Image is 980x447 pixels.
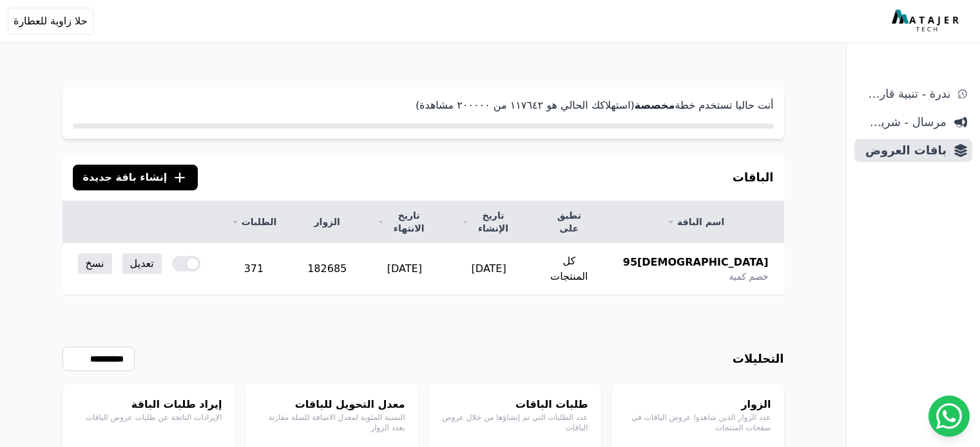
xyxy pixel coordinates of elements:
[78,253,112,274] a: نسخ
[292,243,362,295] td: 182685
[441,397,588,412] h4: طلبات الباقات
[624,397,771,412] h4: الزوار
[362,243,447,295] td: [DATE]
[258,412,405,433] p: النسبة المئوية لمعدل الاضافة للسلة مقارنة بعدد الزوار
[122,253,162,274] a: تعديل
[447,243,530,295] td: [DATE]
[729,270,768,283] span: خصم كمية
[14,14,88,29] span: حلا زاوية للعطارة
[73,165,198,190] button: إنشاء باقة جديدة
[635,99,675,111] strong: مخصصة
[624,412,771,433] p: عدد الزوار الذين شاهدوا عروض الباقات في صفحات المنتجات
[231,215,276,228] a: الطلبات
[860,113,946,131] span: مرسال - شريط دعاية
[531,243,608,295] td: كل المنتجات
[733,169,774,187] h3: الباقات
[531,201,608,243] th: تطبق على
[258,397,405,412] h4: معدل التحويل للباقات
[8,8,93,35] button: حلا زاوية للعطارة
[75,397,222,412] h4: إيراد طلبات الباقة
[462,209,515,235] a: تاريخ الإنشاء
[378,209,431,235] a: تاريخ الانتهاء
[860,141,946,160] span: باقات العروض
[83,170,168,185] span: إنشاء باقة جديدة
[441,412,588,433] p: عدد الطلبات التي تم إنشاؤها من خلال عروض الباقات
[73,98,774,113] p: أنت حاليا تستخدم خطة (استهلاكك الحالي هو ١١٧٦٤٢ من ٢۰۰۰۰۰ مشاهدة)
[892,10,962,33] img: MatajerTech Logo
[860,85,950,103] span: ندرة - تنبية قارب علي النفاذ
[216,243,292,295] td: 371
[623,215,769,228] a: اسم الباقة
[75,412,222,423] p: الإيرادات الناتجة عن طلبات عروض الباقات
[733,350,784,368] h3: التحليلات
[292,201,362,243] th: الزوار
[623,255,769,270] span: [DEMOGRAPHIC_DATA]95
